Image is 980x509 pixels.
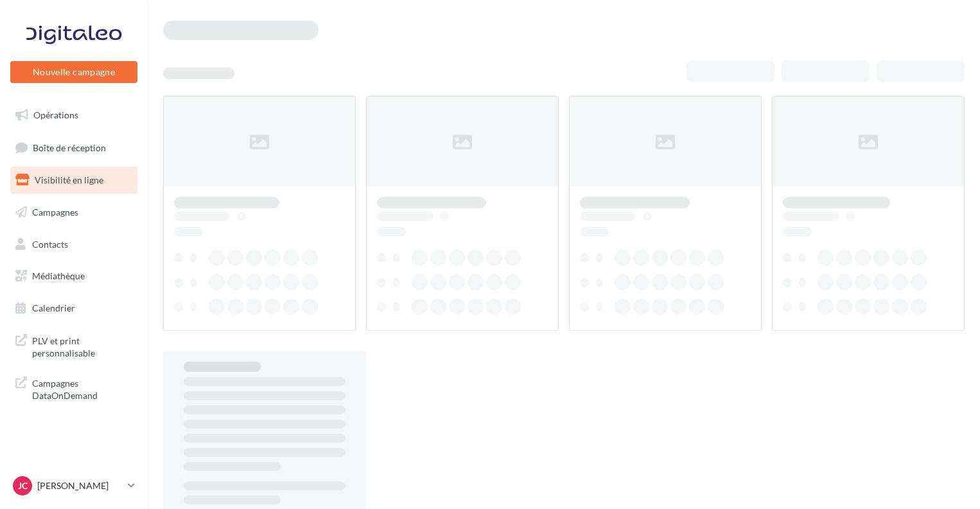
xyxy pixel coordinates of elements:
[8,327,140,365] a: PLV et print personnalisable
[8,231,140,258] a: Contacts
[10,474,137,498] a: JC [PERSON_NAME]
[8,199,140,226] a: Campagnes
[8,102,140,129] a: Opérations
[8,263,140,290] a: Médiathèque
[32,207,78,217] span: Campagnes
[35,174,103,185] span: Visibilité en ligne
[37,479,123,492] p: [PERSON_NAME]
[8,134,140,162] a: Boîte de réception
[33,109,78,120] span: Opérations
[8,369,140,407] a: Campagnes DataOnDemand
[32,375,132,402] span: Campagnes DataOnDemand
[33,142,106,153] span: Boîte de réception
[32,238,68,249] span: Contacts
[8,295,140,322] a: Calendrier
[32,302,75,313] span: Calendrier
[8,167,140,194] a: Visibilité en ligne
[32,332,132,360] span: PLV et print personnalisable
[18,479,28,492] span: JC
[10,61,137,83] button: Nouvelle campagne
[32,270,85,281] span: Médiathèque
